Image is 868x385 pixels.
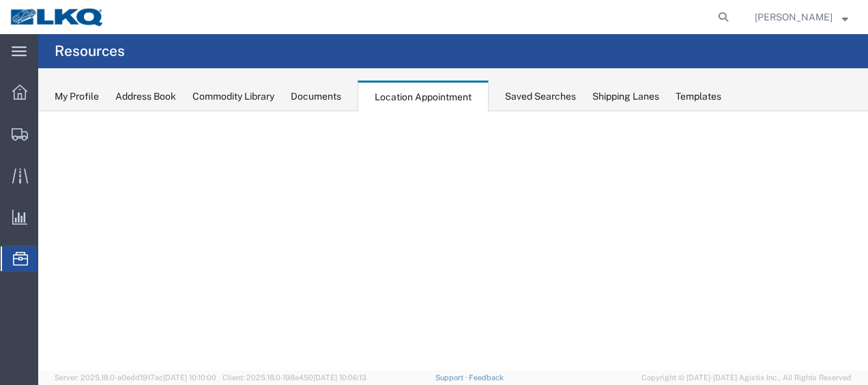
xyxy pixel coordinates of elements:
span: Client: 2025.18.0-198a450 [222,373,366,382]
div: My Profile [55,89,99,104]
div: Location Appointment [358,81,489,112]
a: Support [435,373,469,382]
span: Robert Benette [755,10,833,25]
div: Documents [291,89,341,104]
span: Server: 2025.18.0-a0edd1917ac [55,373,216,382]
div: Templates [676,89,721,104]
div: Shipping Lanes [592,89,659,104]
a: Feedback [469,373,504,382]
button: [PERSON_NAME] [754,9,849,25]
div: Saved Searches [505,89,576,104]
h4: Resources [55,34,125,68]
span: [DATE] 10:06:13 [313,373,366,382]
iframe: FS Legacy Container [38,111,868,371]
div: Commodity Library [192,89,274,104]
div: Address Book [115,89,176,104]
span: [DATE] 10:10:00 [163,373,216,382]
span: Copyright © [DATE]-[DATE] Agistix Inc., All Rights Reserved [641,372,852,384]
img: logo [10,7,105,27]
